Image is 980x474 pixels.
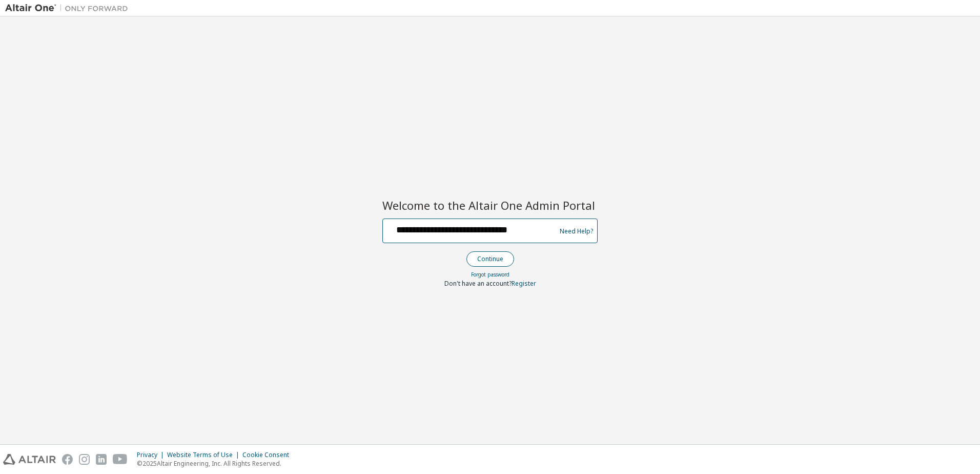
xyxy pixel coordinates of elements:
img: instagram.svg [79,454,90,465]
div: Privacy [137,451,167,459]
button: Continue [466,251,514,267]
img: altair_logo.svg [3,454,56,465]
img: Altair One [5,3,133,13]
h2: Welcome to the Altair One Admin Portal [382,198,598,212]
a: Forgot password [471,271,509,278]
p: © 2025 Altair Engineering, Inc. All Rights Reserved. [137,459,295,468]
img: youtube.svg [113,454,128,465]
div: Website Terms of Use [167,451,242,459]
img: linkedin.svg [96,454,107,465]
a: Register [512,279,536,288]
span: Don't have an account? [444,279,512,288]
img: facebook.svg [62,454,73,465]
div: Cookie Consent [242,451,295,459]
